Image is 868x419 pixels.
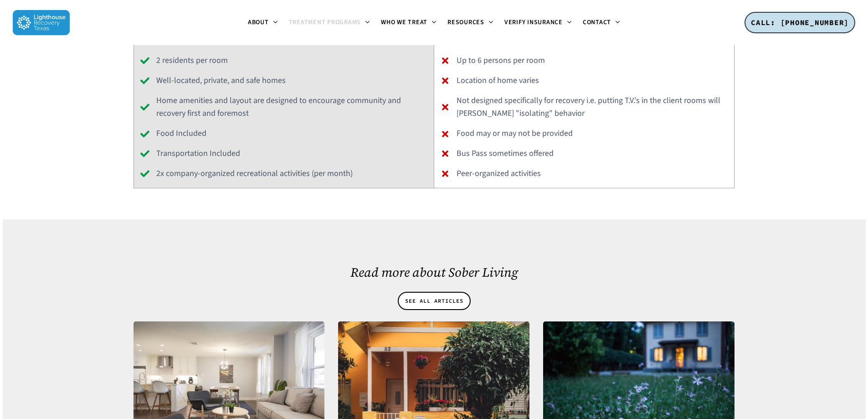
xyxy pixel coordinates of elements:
p: Food Included [156,127,206,140]
p: Up to 6 persons per room [457,54,545,67]
a: Contact [577,19,626,26]
img: Lighthouse Recovery Texas [13,10,70,35]
p: Well-located, private, and safe homes [156,74,286,88]
span: Treatment Programs [289,18,361,27]
span: Contact [583,18,611,27]
p: 2 residents per room [156,54,228,67]
p: Home amenities and layout are designed to encourage community and recovery first and foremost [156,94,428,121]
a: Treatment Programs [283,19,376,26]
p: 2x company-organized recreational activities (per month) [156,167,353,181]
span: Resources [447,18,484,27]
span: Verify Insurance [504,18,563,27]
span: SEE ALL ARTICLES [405,296,463,305]
a: SEE ALL ARTICLES [398,292,471,310]
a: Verify Insurance [499,19,577,26]
span: About [248,18,269,27]
a: Resources [442,19,499,26]
span: Who We Treat [381,18,427,27]
p: Location of home varies [457,74,539,88]
a: CALL: [PHONE_NUMBER] [745,12,855,34]
p: Peer-organized activities [457,167,541,181]
a: About [242,19,283,26]
p: Bus Pass sometimes offered [457,147,554,160]
h2: Read more about Sober Living [134,264,734,281]
span: CALL: [PHONE_NUMBER] [751,18,849,27]
p: Food may or may not be provided [457,127,573,140]
p: Transportation Included [156,147,240,160]
a: Who We Treat [375,19,442,26]
p: Not designed specifically for recovery i.e. putting T.V.'s in the client rooms will [PERSON_NAME]... [457,94,728,121]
